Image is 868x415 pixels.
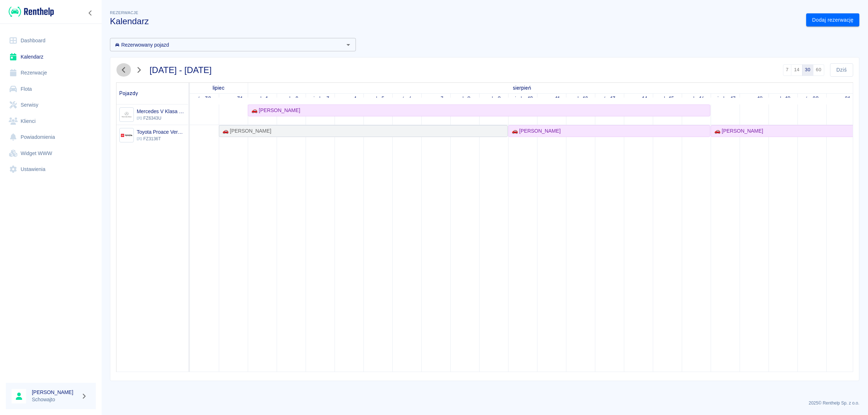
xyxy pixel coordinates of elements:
[6,145,96,162] a: Widget WWW
[119,90,138,97] span: Pojazdy
[222,94,244,104] a: 31 lipca 2025
[802,64,813,76] button: 30 dni
[830,94,852,104] a: 21 sierpnia 2025
[112,40,342,49] input: Wyszukaj i wybierz pojazdy...
[6,65,96,81] a: Rezerwacje
[542,94,562,104] a: 11 sierpnia 2025
[110,400,859,406] p: 2025 © Renthelp Sp. z o.o.
[510,94,535,104] a: 10 sierpnia 2025
[601,94,618,104] a: 13 sierpnia 2025
[426,94,446,104] a: 7 sierpnia 2025
[220,127,271,135] div: 🚗 [PERSON_NAME]
[309,94,332,104] a: 3 sierpnia 2025
[571,94,590,104] a: 12 sierpnia 2025
[120,109,132,121] img: Image
[744,94,765,104] a: 18 sierpnia 2025
[370,94,386,104] a: 5 sierpnia 2025
[340,94,358,104] a: 4 sierpnia 2025
[137,136,185,142] p: FZ3136T
[6,97,96,113] a: Serwisy
[711,127,763,135] div: 🚗 [PERSON_NAME]
[150,65,212,75] h3: [DATE] - [DATE]
[6,33,96,49] a: Dashboard
[485,94,503,104] a: 9 sierpnia 2025
[713,94,737,104] a: 17 sierpnia 2025
[509,127,561,135] div: 🚗 [PERSON_NAME]
[32,389,78,396] h6: [PERSON_NAME]
[248,107,300,114] div: 🚗 [PERSON_NAME]
[9,6,54,18] img: Renthelp logo
[137,108,185,115] h6: Mercedes V Klasa 239KM 4-Matic Aut.
[659,94,676,104] a: 15 sierpnia 2025
[110,16,800,26] h3: Kalendarz
[783,64,792,76] button: 7 dni
[6,161,96,177] a: Ustawienia
[806,13,859,27] a: Dodaj rezerwację
[85,8,96,18] button: Zwiń nawigację
[120,129,132,141] img: Image
[255,94,269,104] a: 1 sierpnia 2025
[511,83,533,93] a: 1 sierpnia 2025
[400,94,414,104] a: 6 sierpnia 2025
[282,94,301,104] a: 2 sierpnia 2025
[6,49,96,65] a: Kalendarz
[137,115,185,121] p: FZ6343U
[6,81,96,97] a: Flota
[791,64,802,76] button: 14 dni
[6,129,96,145] a: Powiadomienia
[343,40,353,50] button: Otwórz
[803,94,821,104] a: 20 sierpnia 2025
[6,113,96,129] a: Klienci
[196,94,213,104] a: 30 lipca 2025
[457,94,473,104] a: 8 sierpnia 2025
[211,83,226,93] a: 30 lipca 2025
[627,94,649,104] a: 14 sierpnia 2025
[6,6,54,18] a: Renthelp logo
[830,63,853,77] button: Dziś
[137,128,185,136] h6: Toyota Proace Verso VIP aut. 177KM
[32,396,78,403] p: Schowajto
[686,94,707,104] a: 16 sierpnia 2025
[110,10,138,15] span: Rezerwacje
[813,64,824,76] button: 60 dni
[774,94,792,104] a: 19 sierpnia 2025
